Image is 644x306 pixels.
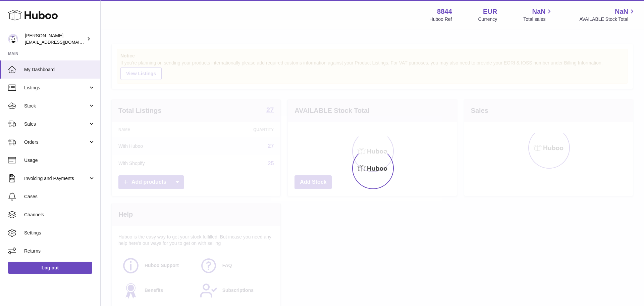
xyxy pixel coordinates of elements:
[24,121,88,127] span: Sales
[24,85,88,91] span: Listings
[437,7,452,16] strong: 8844
[24,212,95,218] span: Channels
[24,157,95,164] span: Usage
[8,34,18,44] img: internalAdmin-8844@internal.huboo.com
[24,67,95,73] span: My Dashboard
[25,33,85,45] div: [PERSON_NAME]
[483,7,497,16] strong: EUR
[24,103,88,109] span: Stock
[523,16,553,23] span: Total sales
[478,16,497,23] div: Currency
[24,175,88,182] span: Invoicing and Payments
[523,7,553,23] a: NaN Total sales
[579,7,636,23] a: NaN AVAILABLE Stock Total
[615,7,628,16] span: NaN
[8,262,92,274] a: Log out
[24,248,95,254] span: Returns
[25,39,99,45] span: [EMAIL_ADDRESS][DOMAIN_NAME]
[532,7,545,16] span: NaN
[24,230,95,236] span: Settings
[24,193,95,200] span: Cases
[24,139,88,145] span: Orders
[579,16,636,23] span: AVAILABLE Stock Total
[430,16,452,23] div: Huboo Ref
